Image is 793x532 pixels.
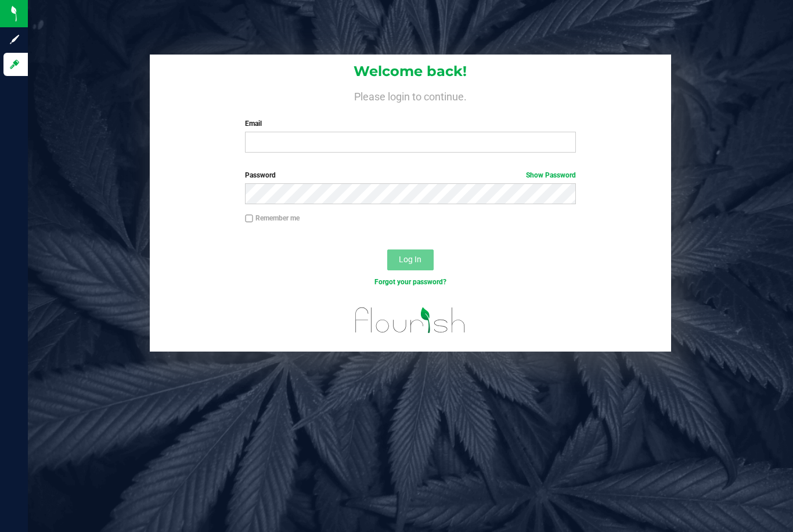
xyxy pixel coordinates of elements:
[374,278,446,286] a: Forgot your password?
[150,88,672,102] h4: Please login to continue.
[345,299,476,341] img: flourish_logo.svg
[245,171,276,179] span: Password
[245,118,575,129] label: Email
[526,171,576,179] a: Show Password
[9,59,20,70] inline-svg: Log in
[387,249,434,270] button: Log In
[245,215,253,223] input: Remember me
[150,64,672,79] h1: Welcome back!
[9,34,20,45] inline-svg: Sign up
[245,213,300,223] label: Remember me
[399,255,421,264] span: Log In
